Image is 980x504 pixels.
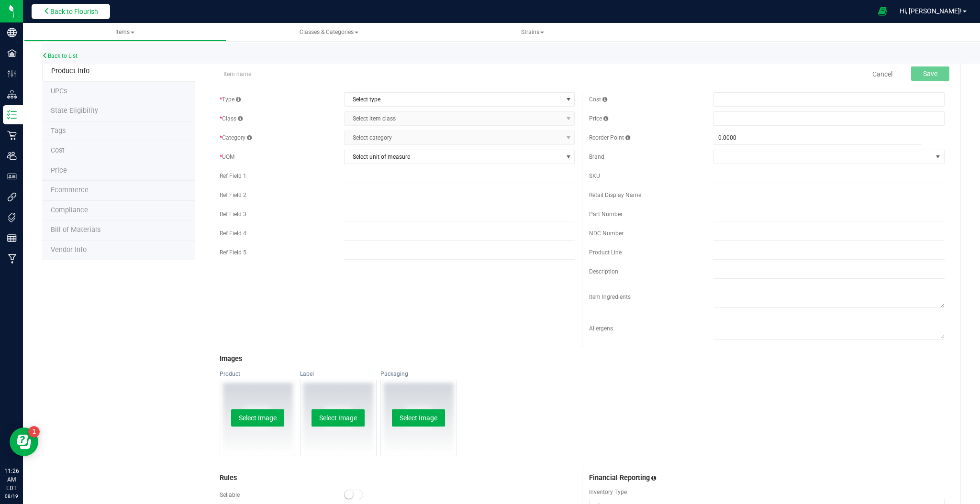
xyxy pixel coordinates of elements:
p: 11:26 AM EDT [4,467,19,493]
inline-svg: Configuration [7,69,17,78]
input: Item name [220,67,575,81]
a: Cancel [872,69,892,79]
span: Price [51,166,67,175]
span: Ref Field 1 [220,173,246,179]
span: Item Ingredients [589,294,631,300]
span: Tag [51,107,98,115]
span: Assign this inventory item to the correct financial accounts(s) [651,475,656,482]
span: Class [220,115,243,122]
iframe: Resource center [10,427,38,456]
inline-svg: Facilities [7,48,17,58]
iframe: Resource center unread badge [28,426,40,438]
span: Price [589,115,608,122]
span: Inventory Type [589,488,945,496]
span: Compliance [51,206,88,214]
h3: Images [220,355,945,363]
span: Strains [521,29,544,35]
div: Label [300,370,377,378]
span: Retail Display Name [589,192,641,198]
span: Tag [51,87,67,95]
span: Select type [345,93,563,106]
inline-svg: Inventory [7,110,17,120]
span: Ref Field 3 [220,211,246,218]
inline-svg: Users [7,151,17,161]
inline-svg: Reports [7,233,17,243]
button: Save [911,66,949,81]
span: Reorder Point [589,134,630,141]
span: select [562,93,574,106]
inline-svg: User Roles [7,172,17,181]
span: Tag [51,127,66,135]
span: Ref Field 2 [220,192,246,198]
span: Ref Field 5 [220,249,246,256]
div: Product [220,370,296,378]
inline-svg: Integrations [7,192,17,202]
span: Items [115,29,134,35]
inline-svg: Company [7,28,17,37]
span: Cost [589,96,607,103]
button: Select Image [392,409,445,427]
span: Save [923,70,937,77]
inline-svg: Distribution [7,89,17,99]
button: Select Image [312,409,365,427]
span: Bill of Materials [51,226,100,234]
span: Ref Field 4 [220,230,246,237]
inline-svg: Tags [7,213,17,222]
div: Packaging [380,370,457,378]
span: Hi, [PERSON_NAME]! [900,7,962,15]
inline-svg: Retail [7,131,17,140]
span: select [562,150,574,164]
button: Back to Flourish [32,4,110,19]
span: Vendor Info [51,246,87,254]
button: Select Image [231,409,284,427]
span: Rules [220,474,237,482]
span: Allergens [589,325,613,332]
a: Back to List [42,53,78,59]
span: Cost [51,146,65,154]
span: Financial Reporting [589,474,650,482]
span: Select unit of measure [345,150,563,164]
span: Open Ecommerce Menu [872,2,893,21]
span: Part Number [589,211,623,218]
span: Classes & Categories [300,29,358,35]
span: Category [220,134,252,141]
span: Sellable [220,492,240,498]
span: Product Info [51,67,89,75]
inline-svg: Manufacturing [7,254,17,263]
span: NDC Number [589,230,624,237]
p: 08/19 [4,493,19,500]
input: 0.0000 [713,131,921,144]
span: Back to Flourish [50,8,98,15]
span: Description [589,268,618,275]
span: Type [220,96,241,103]
span: UOM [220,153,234,160]
span: Brand [589,153,604,160]
span: SKU [589,173,600,179]
span: Product Line [589,249,622,256]
span: Ecommerce [51,186,89,194]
